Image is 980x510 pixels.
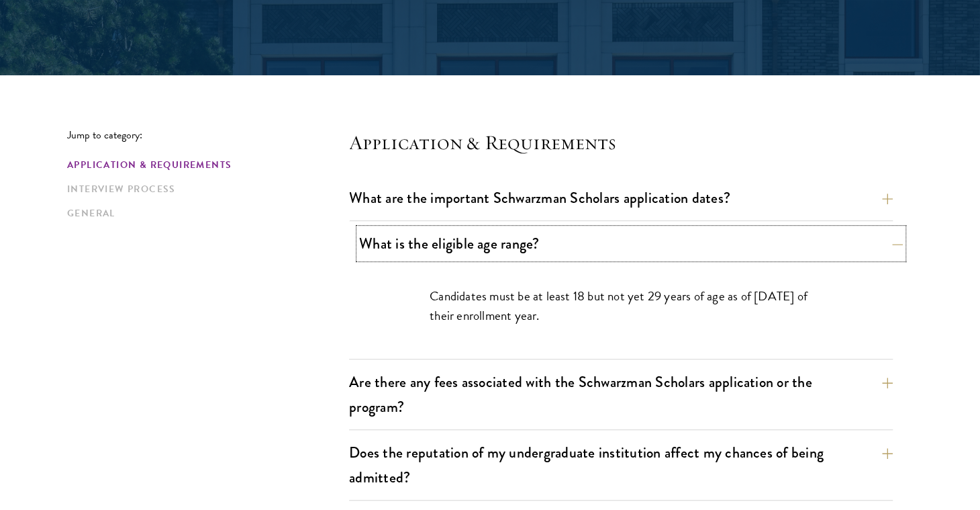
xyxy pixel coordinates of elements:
[430,286,812,325] p: Candidates must be at least 18 but not yet 29 years of age as of [DATE] of their enrollment year.
[67,206,341,220] a: General
[359,228,903,259] button: What is the eligible age range?
[349,129,893,156] h4: Application & Requirements
[67,182,341,196] a: Interview Process
[349,437,893,493] button: Does the reputation of my undergraduate institution affect my chances of being admitted?
[349,183,893,213] button: What are the important Schwarzman Scholars application dates?
[349,367,893,422] button: Are there any fees associated with the Schwarzman Scholars application or the program?
[67,158,341,172] a: Application & Requirements
[67,129,349,141] p: Jump to category:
